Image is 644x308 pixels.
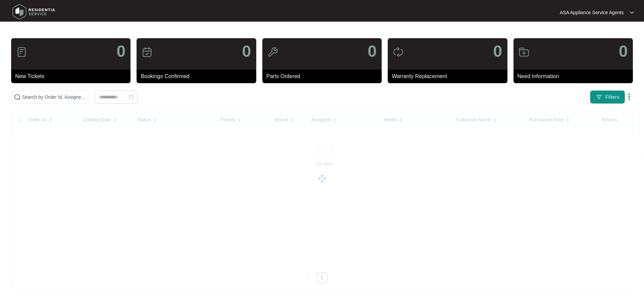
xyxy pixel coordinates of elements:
[10,2,57,22] img: residentia service logo
[392,72,507,80] p: Warranty Replacement
[560,9,624,16] p: ASA Appliance Service Agents
[142,47,152,57] img: icon
[625,93,633,101] img: dropdown arrow
[242,43,251,60] p: 0
[266,72,382,80] p: Parts Ordered
[16,47,27,57] img: icon
[590,90,625,104] button: filter iconFilters
[14,94,21,100] img: search-icon
[393,47,404,57] img: icon
[367,43,377,60] p: 0
[596,94,602,100] img: filter icon
[605,94,619,101] span: Filters
[22,93,86,101] input: Search by Order Id, Assignee Name, Customer Name, Brand and Model
[519,47,529,57] img: icon
[630,11,634,14] img: dropdown arrow
[619,43,628,60] p: 0
[493,43,502,60] p: 0
[15,72,130,80] p: New Tickets
[141,72,256,80] p: Bookings Confirmed
[267,47,278,57] img: icon
[518,72,633,80] p: Need Information
[117,43,126,60] p: 0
